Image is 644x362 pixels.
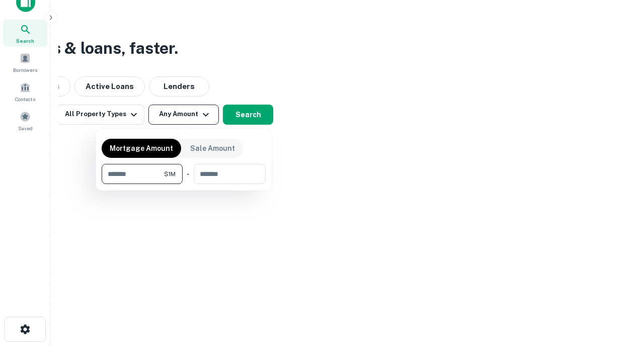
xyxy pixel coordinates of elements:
[190,143,235,154] p: Sale Amount
[164,169,176,178] span: $1M
[594,282,644,330] iframe: Chat Widget
[187,164,190,184] div: -
[110,143,173,154] p: Mortgage Amount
